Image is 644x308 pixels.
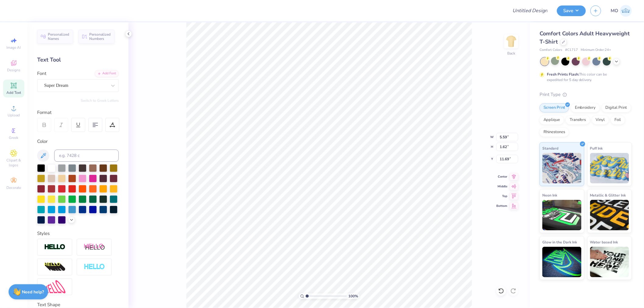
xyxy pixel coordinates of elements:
[540,48,562,53] span: Comfort Colors
[496,204,507,208] span: Bottom
[547,72,579,77] strong: Fresh Prints Flash:
[602,103,631,112] div: Digital Print
[540,30,630,45] span: Comfort Colors Adult Heavyweight T-Shirt
[542,239,577,245] span: Glow in the Dark Ink
[540,91,632,98] div: Print Type
[565,48,578,53] span: # C1717
[84,264,105,271] img: Negative Space
[48,32,69,41] span: Personalized Names
[611,7,618,14] span: MO
[54,150,119,162] input: e.g. 7428 c
[542,200,582,230] img: Neon Ink
[590,145,603,151] span: Puff Ink
[547,72,622,83] div: This color can be expedited for 5 day delivery.
[592,115,609,125] div: Vinyl
[542,145,558,151] span: Standard
[37,138,119,145] div: Color
[540,115,564,125] div: Applique
[7,45,21,50] span: Image AI
[496,194,507,198] span: Top
[81,98,119,103] button: Switch to Greek Letters
[540,103,569,112] div: Screen Print
[95,70,119,77] div: Add Font
[590,192,626,198] span: Metallic & Glitter Ink
[8,113,20,118] span: Upload
[590,200,629,230] img: Metallic & Glitter Ink
[496,184,507,189] span: Middle
[508,5,552,17] input: Untitled Design
[3,158,24,168] span: Clipart & logos
[9,135,19,140] span: Greek
[542,153,582,183] img: Standard
[89,32,111,41] span: Personalized Numbers
[505,35,517,48] img: Back
[348,293,358,299] span: 100 %
[611,115,625,125] div: Foil
[37,56,119,64] div: Text Tool
[6,90,21,95] span: Add Text
[507,51,515,56] div: Back
[44,280,65,293] img: Free Distort
[542,192,557,198] span: Neon Ink
[566,115,590,125] div: Transfers
[7,68,20,73] span: Designs
[22,289,44,295] strong: Need help?
[44,262,65,272] img: 3d Illusion
[571,103,600,112] div: Embroidery
[37,70,46,77] label: Font
[590,247,629,277] img: Water based Ink
[6,185,21,190] span: Decorate
[37,230,119,237] div: Styles
[590,153,629,183] img: Puff Ink
[581,48,611,53] span: Minimum Order: 24 +
[557,5,586,16] button: Save
[37,109,119,116] div: Format
[611,5,632,17] a: MO
[620,5,632,17] img: Mirabelle Olis
[542,247,582,277] img: Glow in the Dark Ink
[496,175,507,179] span: Center
[44,244,65,251] img: Stroke
[590,239,618,245] span: Water based Ink
[84,243,105,251] img: Shadow
[540,128,569,137] div: Rhinestones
